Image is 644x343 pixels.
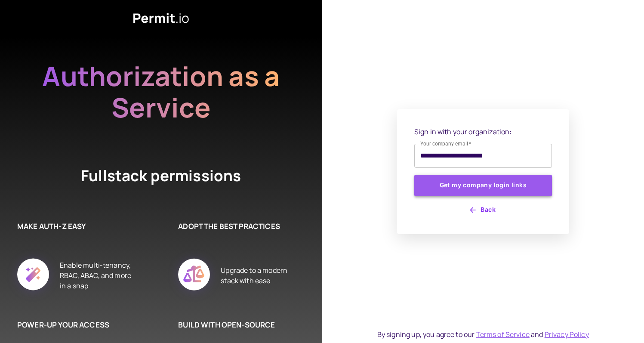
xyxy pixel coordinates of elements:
[476,330,530,339] a: Terms of Service
[377,329,589,340] div: By signing up, you agree to our and
[60,249,135,302] div: Enable multi-tenancy, RBAC, ABAC, and more in a snap
[420,140,471,147] label: Your company email
[221,249,296,302] div: Upgrade to a modern stack with ease
[17,221,135,232] h6: MAKE AUTH-Z EASY
[15,60,307,123] h2: Authorization as a Service
[414,203,552,217] button: Back
[545,330,589,339] a: Privacy Policy
[414,127,552,137] p: Sign in with your organization:
[49,165,273,186] h4: Fullstack permissions
[178,221,296,232] h6: ADOPT THE BEST PRACTICES
[414,175,552,196] button: Get my company login links
[178,319,296,331] h6: BUILD WITH OPEN-SOURCE
[17,319,135,331] h6: POWER-UP YOUR ACCESS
